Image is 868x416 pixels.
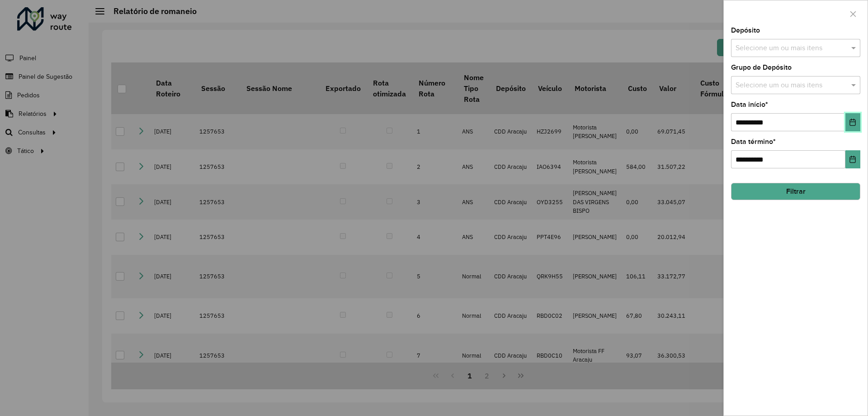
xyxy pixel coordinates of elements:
button: Filtrar [731,183,860,200]
button: Choose Date [845,150,860,168]
label: Depósito [731,25,760,36]
label: Data início [731,99,768,110]
button: Choose Date [845,113,860,131]
label: Grupo de Depósito [731,62,792,73]
label: Data término [731,136,776,147]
